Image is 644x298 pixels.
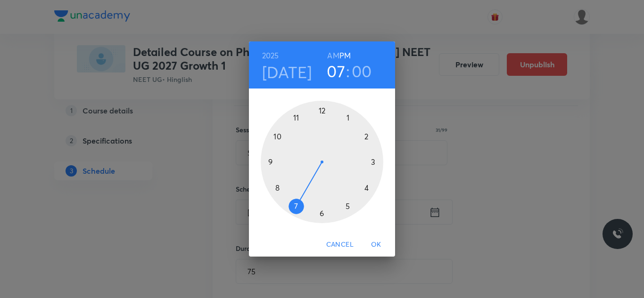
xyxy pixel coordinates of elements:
[327,61,345,81] button: 07
[352,61,372,81] button: 00
[326,239,354,250] span: Cancel
[361,236,391,253] button: OK
[327,49,339,62] button: AM
[346,61,350,81] h3: :
[262,62,312,82] button: [DATE]
[339,49,351,62] button: PM
[365,239,388,250] span: OK
[322,236,357,253] button: Cancel
[262,49,279,62] button: 2025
